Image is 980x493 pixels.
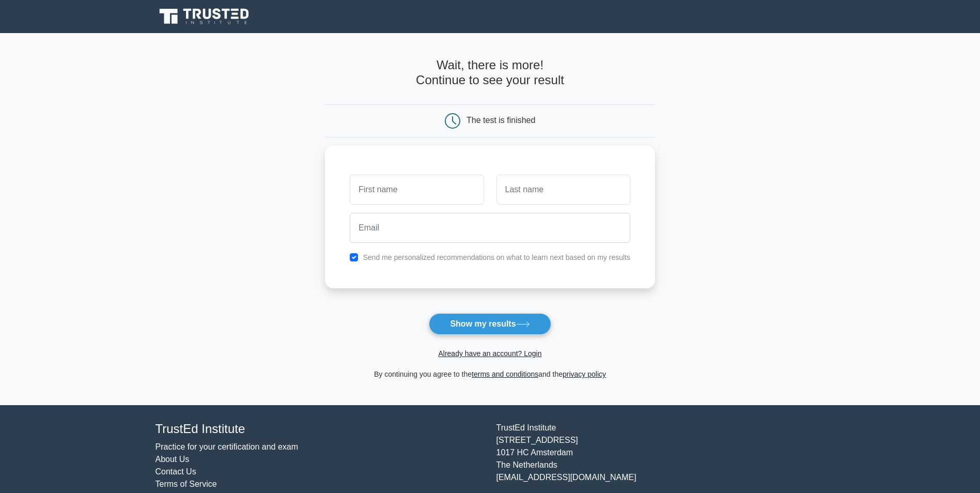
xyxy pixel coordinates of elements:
a: terms and conditions [472,370,538,378]
div: The test is finished [466,116,535,125]
a: Contact Us [155,467,196,476]
div: By continuing you agree to the and the [319,368,661,380]
h4: TrustEd Institute [155,422,484,437]
a: privacy policy [563,370,606,378]
h4: Wait, there is more! Continue to see your result [325,58,655,88]
label: Send me personalized recommendations on what to learn next based on my results [363,253,630,261]
input: First name [350,175,484,205]
input: Last name [496,175,630,205]
a: About Us [155,455,190,464]
button: Show my results [429,313,551,335]
input: Email [350,213,630,243]
a: Practice for your certification and exam [155,442,299,451]
a: Terms of Service [155,480,217,488]
a: Already have an account? Login [438,349,541,358]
